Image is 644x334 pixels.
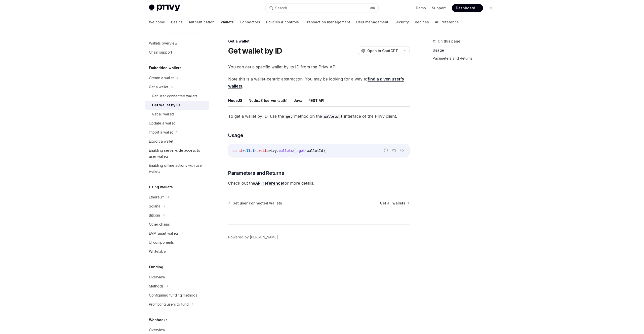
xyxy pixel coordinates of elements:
[416,6,426,11] a: Demo
[145,273,209,282] a: Overview
[228,95,243,106] button: NodeJS
[149,301,189,307] div: Prompting users to fund
[255,181,283,186] a: API reference
[232,148,243,153] span: const
[228,75,410,90] span: Note this is a wallet-centric abstraction. You may be looking for a way to .
[149,194,165,200] div: Ethereum
[171,16,183,28] a: Basics
[275,5,289,11] div: Search...
[145,220,209,229] a: Other chains
[149,40,177,46] div: Wallets overview
[149,264,163,270] h5: Funding
[232,201,282,206] span: Get user connected wallets
[149,283,164,289] div: Methods
[145,110,209,119] a: Get all wallets
[322,114,344,119] code: wallets()
[145,291,209,300] a: Configuring funding methods
[266,16,299,28] a: Policies & controls
[149,49,172,55] div: Chain support
[149,327,165,333] div: Overview
[228,180,410,187] span: Check out the for more details.
[255,148,257,153] span: =
[305,148,307,153] span: (
[228,39,410,44] div: Get a wallet
[367,48,398,53] span: Open in ChatGPT
[149,239,174,245] div: UI components
[356,16,388,28] a: User management
[308,95,324,106] button: REST API
[399,147,405,154] button: Ask AI
[149,248,167,255] div: Whitelabel
[149,221,170,227] div: Other chains
[435,16,459,28] a: API reference
[299,148,305,153] span: get
[152,93,197,99] div: Get user connected wallets
[438,38,460,44] span: On this page
[415,16,429,28] a: Recipes
[145,101,209,110] a: Get wallet by ID
[279,148,293,153] span: wallets
[228,235,278,240] a: Powered by [PERSON_NAME]
[305,16,350,28] a: Transaction management
[432,6,446,11] a: Support
[145,146,209,161] a: Enabling server-side access to user wallets
[391,147,397,154] button: Copy the contents from the code block
[149,120,175,126] div: Update a wallet
[394,16,409,28] a: Security
[380,201,409,206] a: Get all wallets
[323,148,327,153] span: );
[145,161,209,176] a: Enabling offline actions with user wallets
[307,148,323,153] span: walletId
[358,47,401,55] button: Open in ChatGPT
[228,113,410,120] span: To get a wallet by ID, use the method on the interface of the Privy client.
[257,148,267,153] span: await
[145,119,209,128] a: Update a wallet
[249,95,288,106] button: NodeJS (server-auth)
[149,147,206,159] div: Enabling server-side access to user wallets
[152,111,175,117] div: Get all wallets
[145,92,209,101] a: Get user connected wallets
[149,16,165,28] a: Welcome
[370,6,375,10] span: ⌘ K
[145,137,209,146] a: Export a wallet
[149,184,173,190] h5: Using wallets
[149,292,197,298] div: Configuring funding methods
[228,170,284,177] span: Parameters and Returns
[228,132,243,139] span: Usage
[240,16,260,28] a: Connectors
[456,6,475,11] span: Dashboard
[487,4,495,12] button: Toggle dark mode
[149,138,173,144] div: Export a wallet
[228,63,410,70] span: You can get a specific wallet by its ID from the Privy API.
[228,46,282,55] h1: Get wallet by ID
[149,129,173,135] div: Import a wallet
[452,4,483,12] a: Dashboard
[294,95,302,106] button: Java
[221,16,234,28] a: Wallets
[243,148,255,153] span: wallet
[145,247,209,256] a: Whitelabel
[149,212,160,218] div: Bitcoin
[152,102,180,108] div: Get wallet by ID
[229,201,282,206] a: Get user connected wallets
[433,54,499,62] a: Parameters and Returns
[266,4,378,13] button: Search...⌘K
[267,148,277,153] span: privy
[145,238,209,247] a: UI components
[380,201,405,206] span: Get all wallets
[149,75,174,81] div: Create a wallet
[149,84,168,90] div: Get a wallet
[149,317,168,323] h5: Webhooks
[145,48,209,57] a: Chain support
[284,114,294,119] code: get
[149,230,179,236] div: EVM smart wallets
[277,148,279,153] span: .
[149,162,206,175] div: Enabling offline actions with user wallets
[149,65,181,71] h5: Embedded wallets
[145,39,209,48] a: Wallets overview
[189,16,215,28] a: Authentication
[383,147,389,154] button: Report incorrect code
[149,203,160,209] div: Solana
[293,148,299,153] span: ().
[433,46,499,54] a: Usage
